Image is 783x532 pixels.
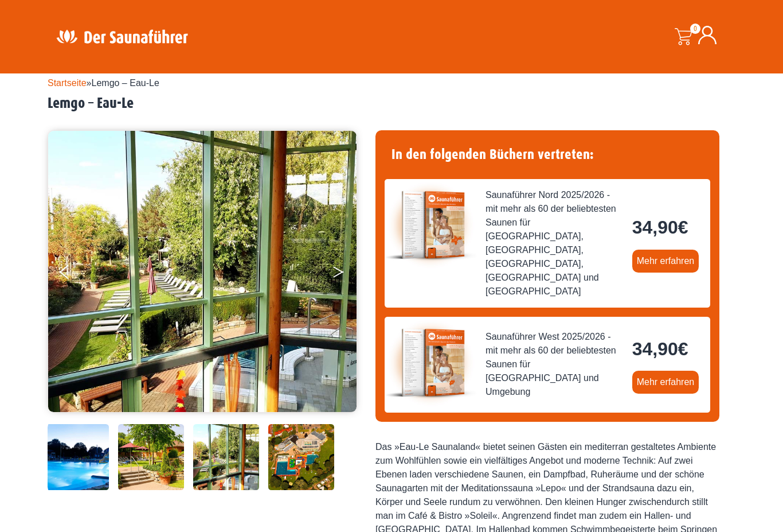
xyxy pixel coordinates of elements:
[690,24,700,34] span: 0
[678,217,688,238] span: €
[48,95,735,112] h2: Lemgo – Eau-Le
[632,371,699,394] a: Mehr erfahren
[678,339,688,359] span: €
[60,260,88,289] button: Previous
[632,250,699,273] a: Mehr erfahren
[486,188,623,298] span: Saunaführer Nord 2025/2026 - mit mehr als 60 der beliebtesten Saunen für [GEOGRAPHIC_DATA], [GEOG...
[48,78,87,88] a: Startseite
[385,179,476,271] img: der-saunafuehrer-2025-nord.jpg
[385,139,710,170] h4: In den folgenden Büchern vertreten:
[48,78,159,88] span: »
[632,217,688,238] bdi: 34,90
[92,78,159,88] span: Lemgo – Eau-Le
[385,317,476,409] img: der-saunafuehrer-2025-west.jpg
[332,260,361,289] button: Next
[486,330,623,399] span: Saunaführer West 2025/2026 - mit mehr als 60 der beliebtesten Saunen für [GEOGRAPHIC_DATA] und Um...
[632,339,688,359] bdi: 34,90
